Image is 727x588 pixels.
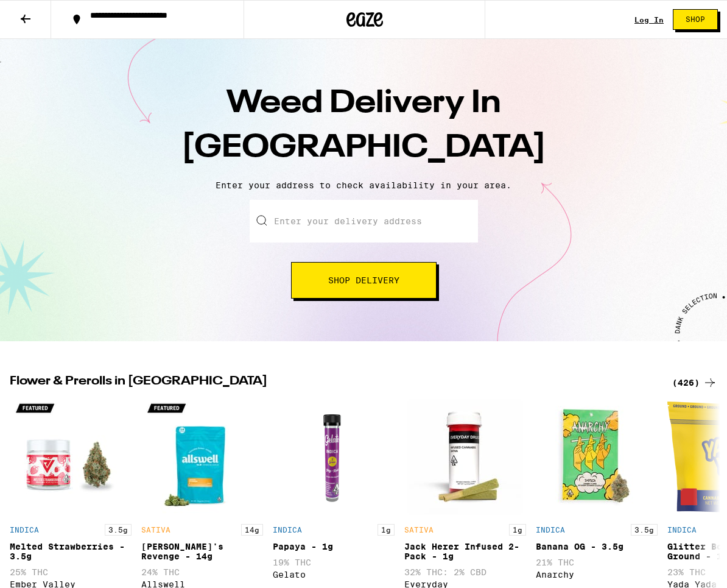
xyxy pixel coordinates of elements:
[404,396,526,518] img: Everyday - Jack Herer Infused 2-Pack - 1g
[328,276,399,285] span: Shop Delivery
[273,542,395,551] div: Papaya - 1g
[273,526,302,534] p: INDICA
[141,526,170,534] p: SATIVA
[536,396,658,518] img: Anarchy - Banana OG - 3.5g
[273,396,395,518] img: Gelato - Papaya - 1g
[378,524,395,536] p: 1g
[631,524,658,536] p: 3.5g
[141,567,263,577] p: 24% THC
[150,82,577,171] h1: Weed Delivery In
[105,524,132,536] p: 3.5g
[536,558,658,567] p: 21% THC
[673,9,718,30] button: Shop
[10,542,132,561] div: Melted Strawberries - 3.5g
[273,558,395,567] p: 19% THC
[7,9,88,18] span: Hi. Need any help?
[10,396,132,518] img: Ember Valley - Melted Strawberries - 3.5g
[686,16,705,23] span: Shop
[404,567,526,577] p: 32% THC: 2% CBD
[10,375,658,390] h2: Flower & Prerolls in [GEOGRAPHIC_DATA]
[404,526,434,534] p: SATIVA
[536,526,565,534] p: INDICA
[664,9,727,30] a: Shop
[509,524,526,536] p: 1g
[672,375,717,390] a: (426)
[181,132,546,164] span: [GEOGRAPHIC_DATA]
[10,526,39,534] p: INDICA
[241,524,263,536] p: 14g
[634,16,664,24] a: Log In
[667,526,697,534] p: INDICA
[141,542,263,561] div: [PERSON_NAME]'s Revenge - 14g
[536,570,658,579] div: Anarchy
[250,200,478,243] input: Enter your delivery address
[404,542,526,561] div: Jack Herer Infused 2-Pack - 1g
[12,180,715,190] p: Enter your address to check availability in your area.
[141,396,263,518] img: Allswell - Jack's Revenge - 14g
[536,542,658,551] div: Banana OG - 3.5g
[273,570,395,579] div: Gelato
[10,567,132,577] p: 25% THC
[291,262,437,299] button: Shop Delivery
